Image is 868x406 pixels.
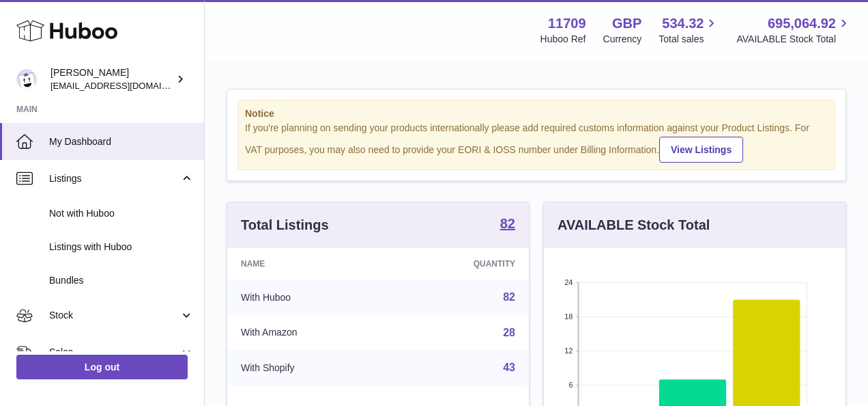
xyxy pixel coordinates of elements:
span: Bundles [49,274,194,287]
th: Name [227,248,392,280]
a: 695,064.92 AVAILABLE Stock Total [736,14,852,46]
span: 695,064.92 [768,14,836,33]
strong: Notice [245,107,828,120]
a: 43 [503,362,515,373]
a: 82 [503,291,515,303]
span: AVAILABLE Stock Total [736,33,852,46]
strong: 82 [500,217,515,230]
span: Total sales [659,33,719,46]
div: Currency [603,33,642,46]
th: Quantity [392,248,529,280]
div: Huboo Ref [540,33,586,46]
span: Sales [49,346,179,359]
a: 28 [503,327,515,338]
span: My Dashboard [49,135,194,148]
text: 12 [564,347,573,355]
strong: GBP [612,14,641,33]
h3: AVAILABLE Stock Total [558,216,710,234]
span: 534.32 [662,14,704,33]
a: 534.32 Total sales [659,14,719,46]
span: [EMAIL_ADDRESS][DOMAIN_NAME] [50,80,201,91]
text: 18 [564,312,573,321]
td: With Shopify [227,350,392,385]
span: Not with Huboo [49,207,194,220]
h3: Total Listings [241,216,329,234]
span: Listings with Huboo [49,241,194,254]
text: 6 [568,381,573,389]
text: 24 [564,278,573,286]
span: Stock [49,309,179,322]
div: [PERSON_NAME] [50,66,173,92]
a: 82 [500,217,515,233]
img: admin@talkingpointcards.com [16,69,37,90]
td: With Huboo [227,280,392,315]
strong: 11709 [548,14,586,33]
a: Log out [16,355,188,379]
div: If you're planning on sending your products internationally please add required customs informati... [245,122,828,163]
span: Listings [49,172,179,185]
a: View Listings [659,137,743,163]
td: With Amazon [227,315,392,351]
